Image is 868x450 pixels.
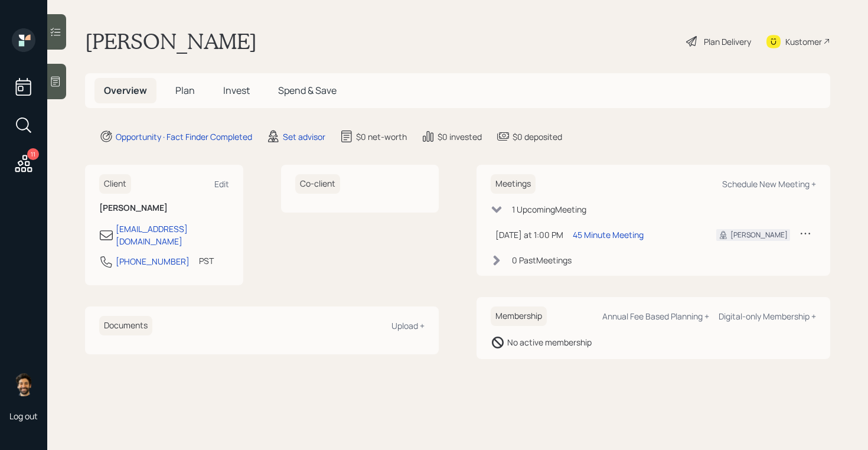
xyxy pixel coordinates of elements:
h6: Documents [99,316,152,335]
span: Spend & Save [278,84,337,97]
div: Edit [214,178,229,190]
div: Kustomer [785,35,822,48]
div: [EMAIL_ADDRESS][DOMAIN_NAME] [116,223,229,247]
div: Annual Fee Based Planning + [602,311,709,322]
div: 45 Minute Meeting [573,229,644,241]
h6: [PERSON_NAME] [99,203,229,213]
div: [PHONE_NUMBER] [116,255,190,268]
div: Upload + [391,320,425,331]
h6: Meetings [491,174,536,194]
div: 11 [27,148,39,160]
div: PST [199,255,214,267]
div: $0 invested [438,131,482,143]
div: Digital-only Membership + [719,311,816,322]
div: Plan Delivery [704,35,751,48]
h6: Co-client [295,174,340,194]
h6: Membership [491,306,547,326]
div: Log out [9,410,38,422]
span: Invest [223,84,250,97]
div: Opportunity · Fact Finder Completed [116,131,252,143]
div: Schedule New Meeting + [722,178,816,190]
div: No active membership [507,336,592,348]
div: 0 Past Meeting s [512,254,572,266]
span: Plan [175,84,195,97]
div: [PERSON_NAME] [730,230,788,240]
h6: Client [99,174,131,194]
div: [DATE] at 1:00 PM [495,229,563,241]
h1: [PERSON_NAME] [85,28,257,54]
div: $0 net-worth [356,131,407,143]
div: 1 Upcoming Meeting [512,203,586,216]
span: Overview [104,84,147,97]
img: eric-schwartz-headshot.png [12,373,35,396]
div: Set advisor [283,131,325,143]
div: $0 deposited [513,131,562,143]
